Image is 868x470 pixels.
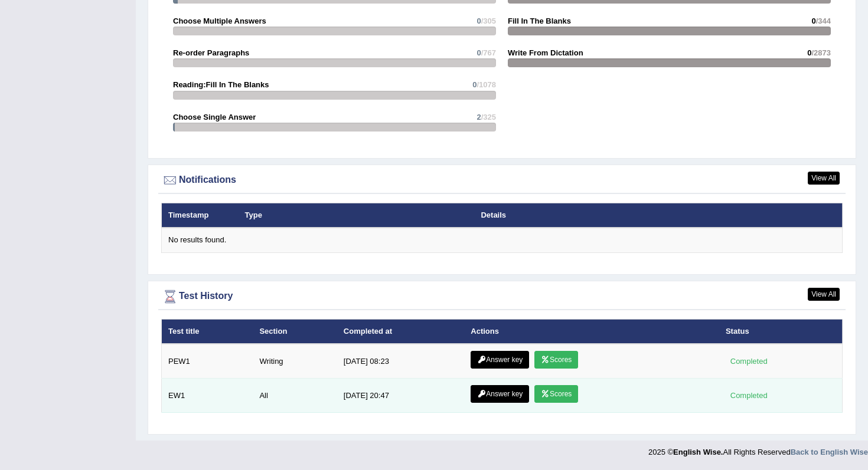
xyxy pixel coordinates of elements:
[477,113,481,121] span: 2
[239,203,475,228] th: Type
[816,17,831,25] span: /344
[337,379,464,413] td: [DATE] 20:47
[173,48,249,57] strong: Re-order Paragraphs
[337,319,464,344] th: Completed at
[253,344,337,379] td: Writing
[161,172,843,189] div: Notifications
[464,319,719,344] th: Actions
[477,17,481,25] span: 0
[162,319,253,344] th: Test title
[534,351,578,369] a: Scores
[811,48,831,57] span: /2873
[648,441,868,458] div: 2025 © All Rights Reserved
[481,113,496,121] span: /325
[471,385,529,403] a: Answer key
[508,17,571,25] strong: Fill In The Blanks
[534,385,578,403] a: Scores
[168,235,836,246] div: No results found.
[481,17,496,25] span: /305
[253,379,337,413] td: All
[474,203,771,228] th: Details
[807,48,811,57] span: 0
[811,17,815,25] span: 0
[808,288,840,301] a: View All
[673,448,723,456] strong: English Wise.
[162,344,253,379] td: PEW1
[161,288,843,305] div: Test History
[808,172,840,185] a: View All
[477,48,481,57] span: 0
[162,203,239,228] th: Timestamp
[791,448,868,456] a: Back to English Wise
[253,319,337,344] th: Section
[162,379,253,413] td: EW1
[719,319,843,344] th: Status
[337,344,464,379] td: [DATE] 08:23
[173,80,269,89] strong: Reading:Fill In The Blanks
[173,17,266,25] strong: Choose Multiple Answers
[471,351,529,369] a: Answer key
[481,48,496,57] span: /767
[477,80,496,89] span: /1078
[726,389,772,402] div: Completed
[508,48,583,57] strong: Write From Dictation
[173,113,256,121] strong: Choose Single Answer
[726,355,772,367] div: Completed
[472,80,477,89] span: 0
